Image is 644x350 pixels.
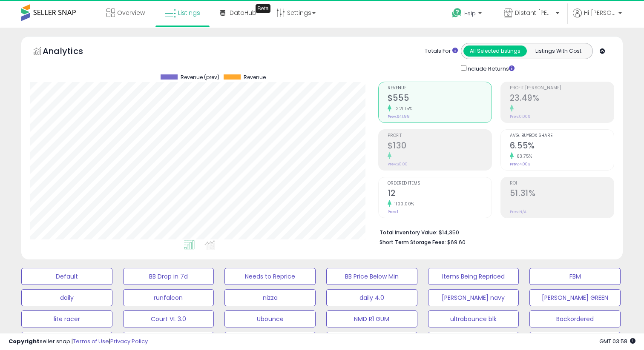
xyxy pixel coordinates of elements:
button: Needs to Reprice [224,268,316,285]
a: Hi [PERSON_NAME] [573,9,622,28]
button: NMD R1 GUM [326,310,417,327]
button: Court VL 3.0 [123,310,214,327]
small: 1221.15% [391,105,413,112]
span: Ordered Items [388,181,492,186]
small: Prev: 4.00% [510,162,530,167]
span: Hi [PERSON_NAME] [584,9,616,17]
div: Totals For [425,47,458,55]
small: Prev: $0.00 [388,162,408,167]
button: nizza [224,289,316,306]
span: Revenue [244,74,266,80]
div: Include Returns [454,63,525,73]
button: runfalcon [123,289,214,306]
button: daily [21,289,112,306]
span: Listings [178,9,200,17]
button: [PERSON_NAME] GREEN [529,289,621,306]
button: BB Drop in 7d [123,268,214,285]
h2: 51.31% [510,188,614,200]
h2: 12 [388,188,492,200]
small: 1100.00% [391,201,414,207]
span: Profit [PERSON_NAME] [510,86,614,91]
span: Distant [PERSON_NAME] Enterprises [515,9,553,17]
button: Backordered [529,310,621,327]
b: Short Term Storage Fees: [379,239,446,246]
h2: $555 [388,93,492,105]
h5: Analytics [43,45,100,59]
div: seller snap | | [9,338,148,346]
h2: $130 [388,141,492,152]
small: Prev: 1 [388,209,398,214]
button: Default [21,268,112,285]
b: Total Inventory Value: [379,229,437,236]
span: Revenue (prev) [181,74,219,80]
button: Ubounce [224,310,316,327]
small: 63.75% [514,153,532,159]
button: All Selected Listings [463,46,527,57]
span: 2025-09-17 03:58 GMT [599,337,635,345]
button: Listings With Cost [526,46,590,57]
a: Privacy Policy [110,337,148,345]
a: Terms of Use [73,337,109,345]
button: BB Price Below Min [326,268,417,285]
span: Overview [117,9,145,17]
span: Profit [388,134,492,138]
button: daily 4.0 [326,289,417,306]
span: DataHub [230,9,256,17]
small: Prev: $41.99 [388,114,410,119]
i: Get Help [451,8,462,18]
button: FBM [529,268,621,285]
div: Tooltip anchor [256,4,270,13]
small: Prev: 0.00% [510,114,530,119]
span: Avg. Buybox Share [510,134,614,138]
span: ROI [510,181,614,186]
h2: 23.49% [510,93,614,105]
button: lite racer [21,310,112,327]
span: $69.60 [447,238,466,246]
button: ultrabounce blk [428,310,519,327]
small: Prev: N/A [510,209,526,214]
span: Revenue [388,86,492,91]
span: Help [464,10,476,17]
button: Items Being Repriced [428,268,519,285]
li: $14,350 [379,227,608,237]
button: [PERSON_NAME] navy [428,289,519,306]
h2: 6.55% [510,141,614,152]
strong: Copyright [9,337,40,345]
a: Help [445,1,490,28]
